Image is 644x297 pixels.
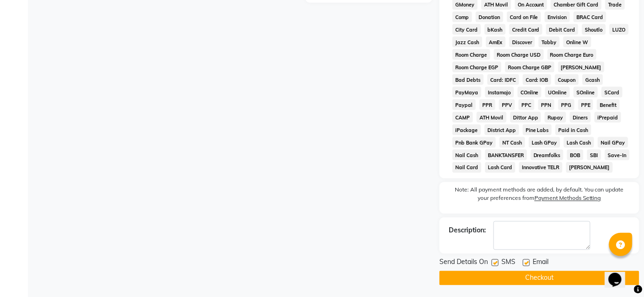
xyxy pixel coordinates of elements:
span: LUZO [610,24,629,35]
span: Rupay [545,112,566,123]
span: Email [533,257,548,269]
span: Paid in Cash [555,125,591,135]
span: Dreamfolks [531,150,564,160]
span: SMS [501,257,515,269]
span: Room Charge GBP [505,62,555,73]
span: Diners [570,112,591,123]
span: Lash Cash [564,137,594,148]
span: PPE [578,99,594,110]
span: Comp [452,12,472,22]
span: PayMaya [452,87,481,98]
span: PPV [499,99,515,110]
span: iPrepaid [595,112,621,123]
span: Bad Debts [452,74,484,85]
span: Room Charge [452,49,490,60]
span: SOnline [574,87,598,98]
span: Send Details On [439,257,488,269]
span: Lash GPay [529,137,561,148]
span: PPC [519,99,534,110]
label: Payment Methods Setting [534,194,601,203]
span: BANKTANSFER [485,150,527,160]
span: Shoutlo [582,24,606,35]
span: UOnline [545,87,570,98]
span: iPackage [452,125,481,135]
span: Room Charge Euro [548,49,597,60]
span: NT Cash [500,137,525,148]
label: Note: All payment methods are added, by default. You can update your preferences from [449,186,630,206]
span: Envision [545,12,570,22]
span: BRAC Card [574,12,606,22]
span: ATH Movil [477,112,507,123]
span: Credit Card [509,24,543,35]
div: Description: [449,226,486,236]
span: CAMP [452,112,473,123]
span: BOB [567,150,583,160]
span: Card: IOB [523,74,552,85]
span: Debit Card [546,24,578,35]
span: Nail GPay [598,137,628,148]
span: Benefit [597,99,620,110]
span: [PERSON_NAME] [558,62,605,73]
span: Pine Labs [523,125,552,135]
span: Nail Card [452,162,481,173]
span: Card: IDFC [487,74,519,85]
span: PPN [538,99,555,110]
span: Instamojo [485,87,514,98]
span: Paypal [452,99,476,110]
span: Discover [509,37,535,47]
span: Tabby [539,37,560,47]
span: Donation [476,12,503,22]
span: Nail Cash [452,150,481,160]
span: AmEx [486,37,506,47]
span: Online W [563,37,591,47]
button: Checkout [439,271,639,285]
span: Coupon [555,74,579,85]
span: Pnb Bank GPay [452,137,496,148]
span: SBI [587,150,601,160]
span: Room Charge USD [494,49,544,60]
span: SCard [602,87,623,98]
span: Dittor App [510,112,541,123]
span: Lash Card [485,162,515,173]
span: Room Charge EGP [452,62,501,73]
span: COnline [518,87,542,98]
span: Gcash [582,74,603,85]
span: PPR [480,99,495,110]
iframe: chat widget [605,260,635,288]
span: District App [485,125,519,135]
span: Card on File [507,12,541,22]
span: PPG [558,99,575,110]
span: [PERSON_NAME] [566,162,613,173]
span: City Card [452,24,481,35]
span: bKash [485,24,506,35]
span: Save-In [605,150,630,160]
span: Innovative TELR [519,162,563,173]
span: Jazz Cash [452,37,482,47]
